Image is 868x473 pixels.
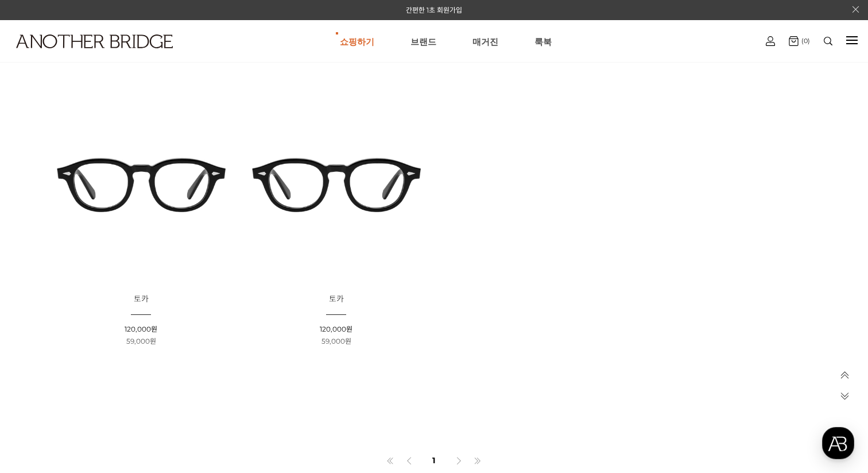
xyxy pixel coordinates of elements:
a: 브랜드 [410,21,436,62]
a: 룩북 [534,21,552,62]
a: 간편한 1초 회원가입 [406,6,462,14]
span: 대화 [105,382,119,391]
a: 토카 [134,295,149,303]
span: 59,000원 [321,337,351,345]
img: search [824,37,832,45]
span: 120,000원 [125,325,157,333]
span: (0) [799,37,810,45]
a: (0) [789,36,810,46]
span: 토카 [329,294,344,304]
span: 토카 [134,294,149,304]
a: logo [6,34,136,76]
img: 토카 아세테이트 뿔테 안경 이미지 [48,91,235,278]
span: 설정 [177,382,191,391]
a: 토카 [329,295,344,303]
a: 대화 [76,364,148,393]
img: logo [16,34,173,48]
a: 1 [424,451,443,470]
img: cart [789,36,799,46]
a: 매거진 [472,21,498,62]
span: 홈 [36,382,43,391]
img: 토카 아세테이트 안경 - 다양한 스타일에 맞는 뿔테 안경 이미지 [243,91,430,278]
span: 59,000원 [126,337,156,345]
a: 쇼핑하기 [340,21,374,62]
a: 설정 [148,364,220,393]
span: 120,000원 [320,325,352,333]
a: 홈 [3,364,76,393]
img: cart [766,36,775,46]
